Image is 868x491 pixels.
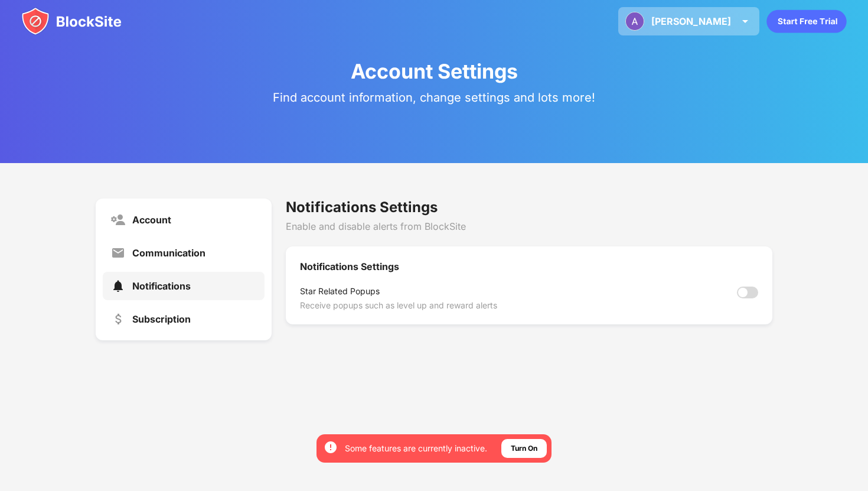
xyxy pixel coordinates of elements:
[111,213,125,227] img: settings-account.svg
[132,247,205,259] div: Communication
[21,7,122,35] img: blocksite-icon.svg
[132,214,171,226] div: Account
[324,440,338,454] img: error-circle-white.svg
[300,301,497,310] div: Receive popups such as level up and reward alerts
[345,443,487,454] div: Some features are currently inactive.
[132,280,191,292] div: Notifications
[103,239,265,267] a: Communication
[300,287,497,301] div: Star Related Popups
[300,261,758,272] div: Notifications Settings
[111,246,125,260] img: settings-communication.svg
[351,59,518,83] div: Account Settings
[651,15,731,27] div: [PERSON_NAME]
[766,9,847,33] div: animation
[103,305,265,333] a: Subscription
[286,220,772,232] div: Enable and disable alerts from BlockSite
[111,279,125,293] img: settings-notifications-active.svg
[286,199,772,216] div: Notifications Settings
[103,272,265,300] a: Notifications
[132,313,191,325] div: Subscription
[111,312,125,326] img: settings-subscription.svg
[511,443,537,454] div: Turn On
[273,90,595,105] div: Find account information, change settings and lots more!
[625,12,644,31] img: ACg8ocLD0zsUsQ7dAUXov89vIcZFSAxXTj0wsH2hLIpSjGso11HlIw=s96-c
[103,206,265,234] a: Account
